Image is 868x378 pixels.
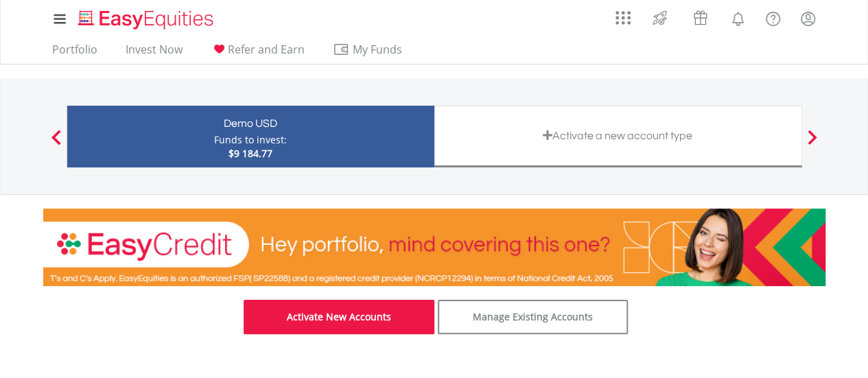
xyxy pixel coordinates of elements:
img: vouchers-v2.svg [689,7,712,29]
a: Manage Existing Accounts [438,300,629,334]
a: Portfolio [47,43,103,64]
a: Home page [73,3,219,31]
div: Funds to invest: [214,133,287,147]
a: FAQ's and Support [755,3,790,31]
a: Refer and Earn [205,43,310,64]
span: My Funds [333,40,423,58]
img: EasyEquities_Logo.png [75,8,219,31]
div: Activate a new account type [443,126,793,145]
a: Activate New Accounts [244,300,434,334]
span: $9 184.77 [228,147,272,160]
a: Vouchers [680,3,720,29]
span: Refer and Earn [228,42,305,57]
div: Demo USD [75,114,426,133]
a: Notifications [720,3,755,31]
a: Invest Now [120,43,188,64]
img: thrive-v2.svg [648,7,671,29]
a: AppsGrid [607,3,640,25]
a: My Profile [790,3,825,34]
img: grid-menu-icon.svg [615,10,631,25]
img: EasyCredit Promotion Banner [43,209,825,286]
